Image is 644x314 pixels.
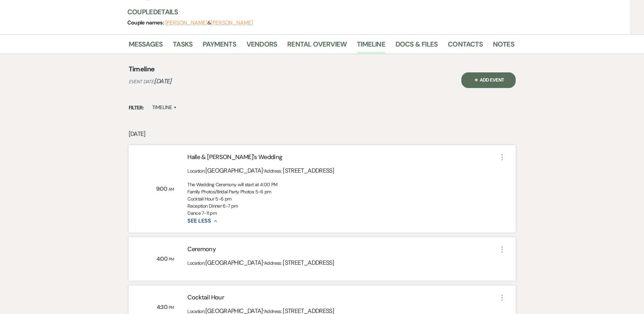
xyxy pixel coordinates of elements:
[187,260,205,266] span: Location:
[129,104,144,112] span: Filter:
[461,72,516,88] button: Plus SignAdd Event
[357,39,385,54] a: Timeline
[173,39,192,54] a: Tasks
[129,64,155,74] h4: Timeline
[205,167,263,175] span: [GEOGRAPHIC_DATA]
[283,167,334,175] span: [STREET_ADDRESS]
[448,39,483,54] a: Contacts
[129,129,516,139] p: [DATE]
[168,187,174,192] span: AM
[169,257,174,262] span: PM
[187,245,498,257] div: Ceremony
[187,168,205,174] span: Location:
[264,168,283,174] span: Address:
[187,153,498,164] div: Halle & [PERSON_NAME]'s Wedding
[127,7,508,17] h3: Couple Details
[246,39,277,54] a: Vendors
[165,19,253,26] span: &
[157,255,169,262] span: 4:00
[211,20,253,25] button: [PERSON_NAME]
[263,257,264,267] span: ·
[203,39,236,54] a: Payments
[165,20,207,25] button: [PERSON_NAME]
[187,293,498,305] div: Cocktail Hour
[187,218,217,224] button: See Less
[169,305,174,310] span: PM
[156,185,168,192] span: 9:00
[493,39,514,54] a: Notes
[152,103,177,112] label: Timeline
[157,303,169,311] span: 4:30
[283,259,334,267] span: [STREET_ADDRESS]
[129,39,163,54] a: Messages
[127,19,165,26] span: Couple names:
[174,105,177,110] span: ▲
[154,77,171,85] span: [DATE]
[287,39,347,54] a: Rental Overview
[264,260,283,266] span: Address:
[473,76,480,83] span: Plus Sign
[129,78,154,85] span: Event Date:
[205,259,263,267] span: [GEOGRAPHIC_DATA]
[395,39,438,54] a: Docs & Files
[187,181,498,217] div: The Wedding Ceremony will start at 4:00 PM Family Photos/Bridal Party Photos 5-6 pm Cocktail Hour...
[263,165,264,175] span: ·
